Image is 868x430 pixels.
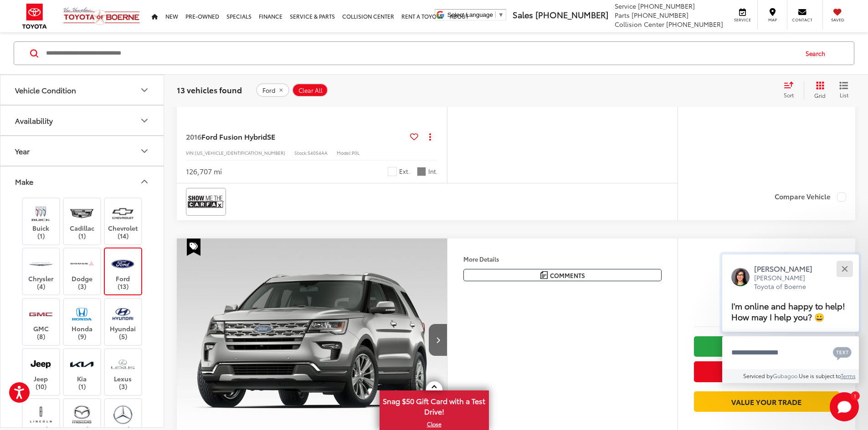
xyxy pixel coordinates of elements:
[550,271,585,280] span: Comments
[294,149,308,156] span: Stock:
[535,9,608,20] span: [PHONE_NUMBER]
[69,303,94,324] img: Vic Vaughan Toyota of Boerne in Boerne, TX)
[399,167,410,176] span: Ext.
[779,81,804,99] button: Select sort value
[694,274,839,297] span: $13,200
[64,354,101,390] label: Kia (1)
[139,115,150,126] div: Availability
[23,203,60,240] label: Buick (1)
[15,177,33,186] div: Make
[267,131,275,142] span: SE
[69,404,94,425] img: Vic Vaughan Toyota of Boerne in Boerne, TX)
[754,273,822,291] p: [PERSON_NAME] Toyota of Boerne
[15,147,30,155] div: Year
[830,392,859,421] button: Toggle Chat Window
[799,372,841,379] span: Use is subject to
[784,91,794,99] span: Sort
[23,253,60,290] label: Chrysler (4)
[186,149,195,156] span: VIN:
[513,9,533,20] span: Sales
[797,42,838,65] button: Search
[832,81,855,99] button: List View
[195,149,285,156] span: [US_VEHICLE_IDENTIFICATION_NUMBER]
[835,259,854,278] button: Close
[754,263,822,273] p: [PERSON_NAME]
[110,404,135,425] img: Vic Vaughan Toyota of Boerne in Boerne, TX)
[804,81,832,99] button: Grid View
[64,203,101,240] label: Cadillac (1)
[45,42,797,64] input: Search by Make, Model, or Keyword
[694,391,839,412] a: Value Your Trade
[833,346,852,360] svg: Text
[139,85,150,96] div: Vehicle Condition
[495,11,496,18] span: ​
[722,336,859,369] textarea: Type your message
[775,192,846,202] label: Compare Vehicle
[262,86,275,94] span: Ford
[463,269,662,281] button: Comments
[694,361,839,382] button: Get Price Now
[201,131,267,142] span: Ford Fusion Hybrid
[105,303,142,340] label: Hyundai (5)
[28,203,53,224] img: Vic Vaughan Toyota of Boerne in Boerne, TX)
[773,372,799,379] a: Gubagoo.
[110,303,135,324] img: Vic Vaughan Toyota of Boerne in Boerne, TX)
[28,253,53,274] img: Vic Vaughan Toyota of Boerne in Boerne, TX)
[632,10,688,20] span: [PHONE_NUMBER]
[380,391,488,419] span: Snag $50 Gift Card with a Test Drive!
[110,354,135,375] img: Vic Vaughan Toyota of Boerne in Boerne, TX)
[0,167,164,196] button: MakeMake
[447,11,504,18] a: Select Language​
[64,303,101,340] label: Honda (9)
[638,1,695,10] span: [PHONE_NUMBER]
[540,271,548,279] img: Comments
[186,131,201,142] span: 2016
[428,167,438,176] span: Int.
[615,20,664,29] span: Collision Center
[762,17,782,23] span: Map
[388,167,397,176] span: White
[732,17,753,23] span: Service
[69,253,94,274] img: Vic Vaughan Toyota of Boerne in Boerne, TX)
[177,84,242,95] span: 13 vehicles found
[63,7,140,25] img: Vic Vaughan Toyota of Boerne
[139,146,150,157] div: Year
[666,20,723,29] span: [PHONE_NUMBER]
[187,238,200,256] span: Special
[429,133,431,140] span: dropdown dots
[15,86,76,94] div: Vehicle Condition
[743,372,773,379] span: Serviced by
[792,17,812,23] span: Contact
[308,149,328,156] span: 54054AA
[0,136,164,166] button: YearYear
[722,254,859,383] div: Close[PERSON_NAME][PERSON_NAME] Toyota of BoerneI'm online and happy to help! How may I help you?...
[694,301,839,310] span: [DATE] Price:
[105,203,142,240] label: Chevrolet (14)
[256,83,289,97] button: remove Ford
[110,253,135,274] img: Vic Vaughan Toyota of Boerne in Boerne, TX)
[186,166,222,177] div: 126,707 mi
[110,203,135,224] img: Vic Vaughan Toyota of Boerne in Boerne, TX)
[69,354,94,375] img: Vic Vaughan Toyota of Boerne in Boerne, TX)
[814,91,826,99] span: Grid
[731,299,845,323] span: I'm online and happy to help! How may I help you? 😀
[28,303,53,324] img: Vic Vaughan Toyota of Boerne in Boerne, TX)
[15,116,53,125] div: Availability
[352,149,360,156] span: P0L
[186,132,406,142] a: 2016Ford Fusion HybridSE
[337,149,352,156] span: Model:
[188,190,224,214] img: View CARFAX report
[0,106,164,135] button: AvailabilityAvailability
[28,354,53,375] img: Vic Vaughan Toyota of Boerne in Boerne, TX)
[23,354,60,390] label: Jeep (10)
[69,203,94,224] img: Vic Vaughan Toyota of Boerne in Boerne, TX)
[422,128,438,144] button: Actions
[615,1,636,10] span: Service
[841,372,856,379] a: Terms
[839,91,848,99] span: List
[417,167,426,176] span: Charcoal Black
[28,404,53,425] img: Vic Vaughan Toyota of Boerne in Boerne, TX)
[615,10,630,20] span: Parts
[694,336,839,357] a: Check Availability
